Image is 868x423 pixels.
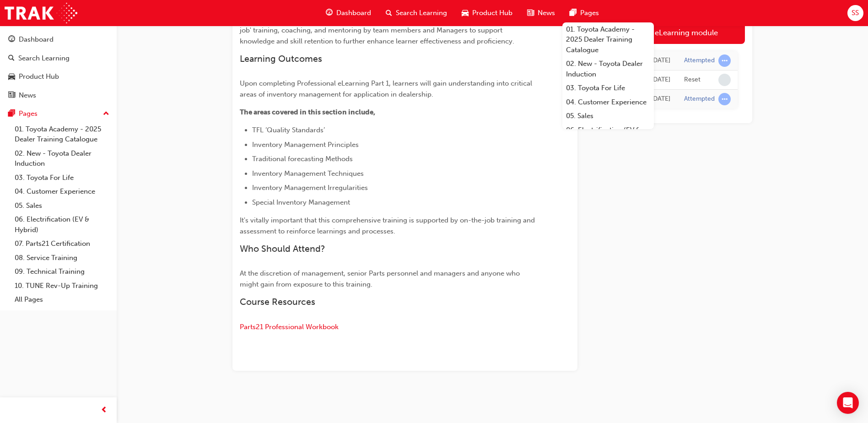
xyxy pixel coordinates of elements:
[103,108,109,120] span: up-icon
[240,297,315,307] span: Course Resources
[11,212,113,237] a: 06. Electrification (EV & Hybrid)
[396,8,447,18] span: Search Learning
[8,54,15,63] span: search-icon
[240,323,339,331] a: Parts21 Professional Workbook
[252,184,368,192] span: Inventory Management Irregularities
[562,81,654,95] a: 03. Toyota For Life
[852,8,859,18] span: SS
[252,141,359,149] span: Inventory Management Principles
[562,57,654,81] a: 02. New - Toyota Dealer Induction
[4,87,113,104] a: News
[8,110,15,118] span: pages-icon
[651,94,670,104] div: Wed Jun 18 2025 14:31:21 GMT+1000 (Australian Eastern Standard Time)
[4,68,113,85] a: Product Hub
[562,109,654,123] a: 05. Sales
[4,31,113,48] a: Dashboard
[240,15,529,45] span: Importantly, the ‘Professional’ eLearning training must be used in coordination with 'on the job'...
[651,55,670,66] div: Mon Jul 28 2025 14:54:21 GMT+1000 (Australian Eastern Standard Time)
[8,36,15,44] span: guage-icon
[318,4,378,22] a: guage-iconDashboard
[19,71,59,82] div: Product Hub
[11,171,113,185] a: 03. Toyota For Life
[5,3,77,23] img: Trak
[240,244,325,254] span: Who Should Attend?
[252,198,350,206] span: Special Inventory Management
[11,251,113,265] a: 08. Service Training
[240,269,522,288] span: At the discretion of management, senior Parts personnel and managers and anyone who might gain fr...
[718,54,731,67] span: learningRecordVerb_ATTEMPT-icon
[8,92,15,100] span: news-icon
[4,29,113,105] button: DashboardSearch LearningProduct HubNews
[599,21,745,44] a: Launch eLearning module
[386,7,392,19] span: search-icon
[19,34,54,45] div: Dashboard
[4,105,113,122] button: Pages
[252,126,325,134] span: TFL ‘Quality Standards’
[472,8,512,18] span: Product Hub
[240,54,322,64] span: Learning Outcomes
[19,90,36,101] div: News
[11,293,113,307] a: All Pages
[454,4,520,22] a: car-iconProduct Hub
[11,237,113,251] a: 07. Parts21 Certification
[847,5,863,21] button: SS
[101,405,108,416] span: prev-icon
[8,73,15,81] span: car-icon
[240,108,375,116] span: The areas covered in this section include,
[580,8,599,18] span: Pages
[562,123,654,147] a: 06. Electrification (EV & Hybrid)
[837,392,859,414] div: Open Intercom Messenger
[11,279,113,293] a: 10. TUNE Rev-Up Training
[11,146,113,171] a: 02. New - Toyota Dealer Induction
[562,4,606,22] a: pages-iconPages
[527,7,534,19] span: news-icon
[684,76,701,84] div: Reset
[4,50,113,67] a: Search Learning
[240,79,534,98] span: Upon completing Professional eLearning Part 1, learners will gain understanding into critical are...
[718,74,731,86] span: learningRecordVerb_NONE-icon
[562,95,654,109] a: 04. Customer Experience
[18,53,70,64] div: Search Learning
[378,4,454,22] a: search-iconSearch Learning
[19,108,38,119] div: Pages
[11,265,113,279] a: 09. Technical Training
[252,155,353,163] span: Traditional forecasting Methods
[252,169,364,178] span: Inventory Management Techniques
[240,216,537,235] span: It's vitally important that this comprehensive training is supported by on-the-job training and a...
[718,93,731,105] span: learningRecordVerb_ATTEMPT-icon
[651,75,670,85] div: Mon Jul 28 2025 14:54:20 GMT+1000 (Australian Eastern Standard Time)
[326,7,333,19] span: guage-icon
[11,199,113,213] a: 05. Sales
[538,8,555,18] span: News
[336,8,371,18] span: Dashboard
[684,56,715,65] div: Attempted
[462,7,469,19] span: car-icon
[11,122,113,146] a: 01. Toyota Academy - 2025 Dealer Training Catalogue
[520,4,562,22] a: news-iconNews
[11,184,113,199] a: 04. Customer Experience
[562,22,654,57] a: 01. Toyota Academy - 2025 Dealer Training Catalogue
[570,7,577,19] span: pages-icon
[684,95,715,103] div: Attempted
